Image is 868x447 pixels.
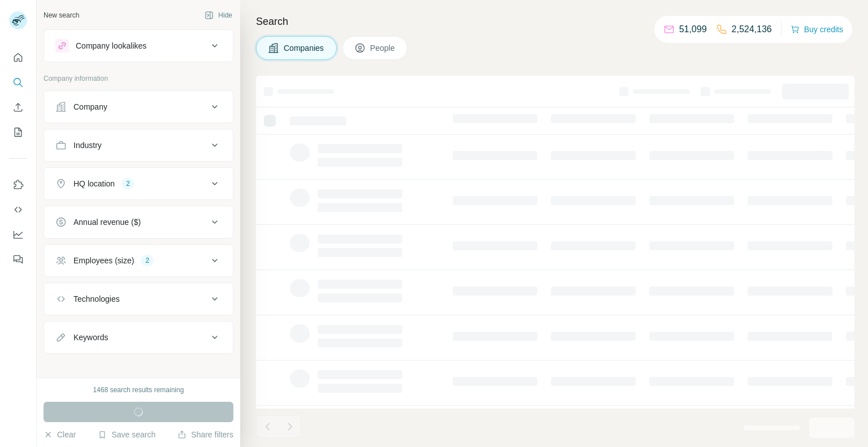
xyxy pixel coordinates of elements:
button: Use Surfe API [9,199,27,220]
div: Company lookalikes [76,40,146,51]
button: Save search [98,429,155,440]
span: People [370,42,396,54]
div: Company [73,101,107,112]
p: 2,524,136 [732,23,772,36]
p: Company information [44,73,233,84]
span: Companies [284,42,325,54]
button: Keywords [44,324,233,351]
button: My lists [9,122,27,142]
button: Hide [197,7,240,24]
button: Dashboard [9,224,27,245]
div: Annual revenue ($) [73,216,141,228]
button: Search [9,72,27,93]
div: Employees (size) [73,255,134,266]
button: Company lookalikes [44,32,233,59]
button: Use Surfe on LinkedIn [9,175,27,195]
button: Industry [44,132,233,159]
button: Technologies [44,285,233,313]
button: Buy credits [791,21,843,37]
button: Annual revenue ($) [44,209,233,236]
button: Clear [44,429,76,440]
div: 2 [121,179,134,189]
button: Quick start [9,47,27,68]
button: Enrich CSV [9,97,27,118]
div: 2 [141,255,154,266]
h4: Search [256,14,854,29]
button: Feedback [9,249,27,270]
button: HQ location2 [44,170,233,197]
button: Company [44,93,233,120]
div: New search [44,10,79,20]
button: Employees (size)2 [44,247,233,274]
div: HQ location [73,178,115,189]
button: Share filters [177,429,233,440]
p: 51,099 [679,23,707,36]
div: Technologies [73,293,120,305]
div: 1468 search results remaining [93,385,184,395]
div: Industry [73,140,102,151]
div: Keywords [73,332,108,343]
